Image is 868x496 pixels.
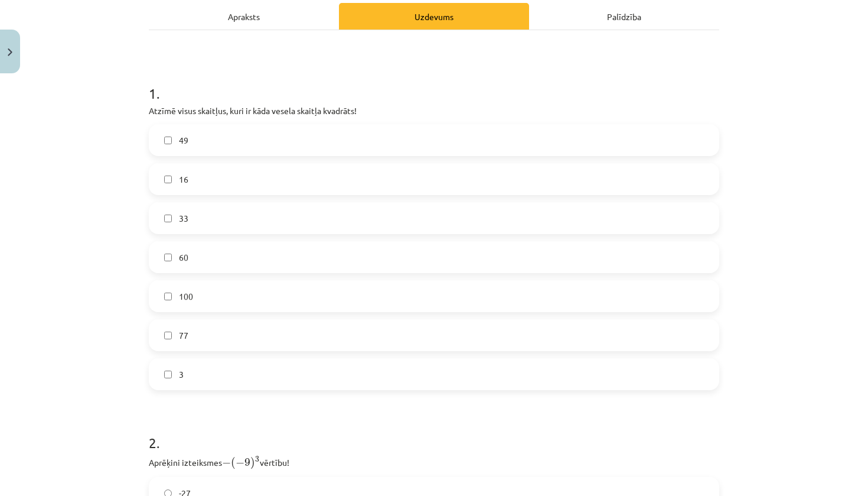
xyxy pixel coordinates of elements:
input: 77 [164,332,172,339]
span: 9 [244,458,250,466]
div: Uzdevums [339,3,529,30]
input: 60 [164,254,172,261]
h1: 2 . [149,414,719,450]
div: Apraksts [149,3,339,30]
input: 16 [164,176,172,183]
img: icon-close-lesson-0947bae3869378f0d4975bcd49f059093ad1ed9edebbc8119c70593378902aed.svg [8,48,12,56]
span: 3 [255,456,259,462]
span: − [222,459,231,467]
span: 77 [179,329,188,342]
input: 100 [164,293,172,300]
p: Aprēķini izteiksmes vērtību! [149,454,719,470]
span: 3 [179,368,184,381]
span: ( [231,457,236,469]
p: Atzīmē visus skaitļus, kuri ir kāda vesela skaitļa kvadrāts! [149,105,719,117]
span: 33 [179,212,188,225]
span: 60 [179,251,188,264]
input: 49 [164,137,172,144]
h1: 1 . [149,64,719,101]
span: − [236,459,244,467]
span: 100 [179,290,193,303]
span: 49 [179,134,188,147]
span: ) [250,457,255,469]
div: Palīdzība [529,3,719,30]
span: 16 [179,173,188,186]
input: 33 [164,215,172,222]
input: 3 [164,371,172,378]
